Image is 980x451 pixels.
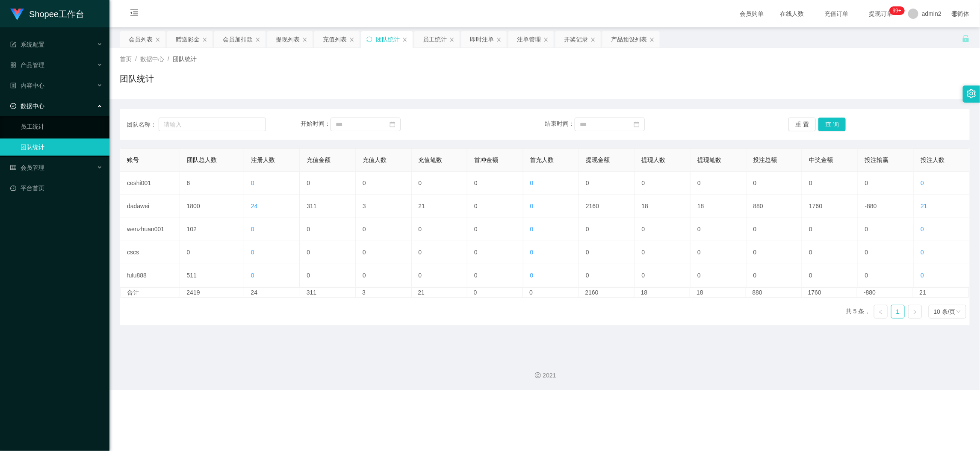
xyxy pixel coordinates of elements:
[140,56,164,62] span: 数据中心
[356,264,412,287] td: 0
[818,118,846,131] button: 查 询
[120,264,180,287] td: fulu888
[611,31,647,47] div: 产品预设列表
[691,264,747,287] td: 0
[356,195,412,218] td: 3
[467,195,523,218] td: 0
[120,56,132,62] span: 首页
[586,156,610,163] span: 提现金额
[802,264,858,287] td: 0
[187,156,217,163] span: 团队总人数
[846,305,871,318] li: 共 5 条，
[356,218,412,241] td: 0
[307,156,331,163] span: 充值金额
[635,288,690,297] td: 18
[356,288,411,297] td: 3
[962,35,970,42] i: 图标: unlock
[349,37,354,42] i: 图标: close
[635,195,691,218] td: 18
[302,37,307,42] i: 图标: close
[857,288,913,297] td: -880
[747,218,803,241] td: 0
[120,0,149,28] i: 图标: menu-fold
[10,62,44,68] span: 产品管理
[10,164,44,171] span: 会员管理
[176,31,200,47] div: 赠送彩金
[255,37,260,42] i: 图标: close
[467,218,523,241] td: 0
[530,203,534,209] span: 0
[467,172,523,195] td: 0
[366,36,372,42] i: 图标: sync
[127,156,139,163] span: 账号
[10,41,16,47] i: 图标: form
[530,156,554,163] span: 首充人数
[690,288,746,297] td: 18
[129,31,153,47] div: 会员列表
[120,195,180,218] td: dadawei
[376,31,400,47] div: 团队统计
[10,83,16,88] i: 图标: profile
[173,56,197,62] span: 团队统计
[747,195,803,218] td: 880
[412,195,468,218] td: 21
[921,156,945,163] span: 投注人数
[180,288,244,297] td: 2419
[543,37,549,42] i: 图标: close
[155,37,160,42] i: 图标: close
[517,31,541,47] div: 注单管理
[120,172,180,195] td: ceshi001
[10,180,103,197] a: 图标: dashboard平台首页
[691,218,747,241] td: 0
[390,121,396,127] i: 图标: calendar
[412,264,468,287] td: 0
[747,241,803,264] td: 0
[858,264,914,287] td: 0
[579,195,635,218] td: 2160
[412,218,468,241] td: 0
[180,218,244,241] td: 102
[788,118,816,131] button: 重 置
[697,156,721,163] span: 提现笔数
[276,31,300,47] div: 提现列表
[802,172,858,195] td: 0
[802,288,857,297] td: 1760
[635,264,691,287] td: 0
[921,249,924,256] span: 0
[956,309,961,315] i: 图标: down
[300,218,356,241] td: 0
[908,305,922,318] li: 下一页
[642,156,666,163] span: 提现人数
[120,72,154,85] h1: 团队统计
[300,264,356,287] td: 0
[530,272,534,279] span: 0
[858,195,914,218] td: -880
[423,31,447,47] div: 员工统计
[967,89,976,98] i: 图标: setting
[952,11,958,17] i: 图标: global
[746,288,802,297] td: 880
[535,372,541,378] i: 图标: copyright
[635,241,691,264] td: 0
[300,241,356,264] td: 0
[120,241,180,264] td: cscs
[10,103,16,109] i: 图标: check-circle-o
[545,121,575,127] span: 结束时间：
[523,288,579,297] td: 0
[202,37,207,42] i: 图标: close
[590,37,596,42] i: 图标: close
[300,195,356,218] td: 311
[301,121,331,127] span: 开始时间：
[530,180,534,186] span: 0
[467,264,523,287] td: 0
[121,288,180,297] td: 合计
[921,180,924,186] span: 0
[419,156,443,163] span: 充值笔数
[858,218,914,241] td: 0
[223,31,253,47] div: 会员加扣款
[244,288,300,297] td: 24
[356,172,412,195] td: 0
[159,118,266,131] input: 请输入
[120,218,180,241] td: wenzhuan001
[878,310,883,315] i: 图标: left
